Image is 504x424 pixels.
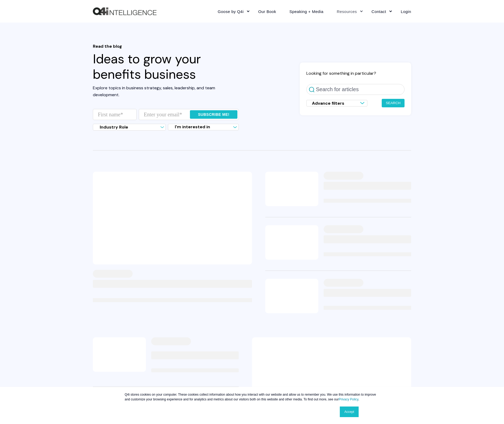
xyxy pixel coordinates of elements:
h1: Ideas to grow your benefits business [93,44,239,82]
input: First name* [93,109,137,120]
a: Privacy Policy [339,397,358,401]
input: Subscribe me! [190,110,237,119]
span: Explore topics in business strategy, sales, leadership, and team development. [93,85,215,98]
h2: Looking for something in particular? [306,70,405,76]
input: Search for articles [306,84,405,95]
input: Enter your email* [139,109,239,120]
a: Back to Home [93,7,157,15]
iframe: Chat Widget [477,399,504,424]
p: Q4i stores cookies on your computer. These cookies collect information about how you interact wit... [125,392,379,402]
span: Read the blog [93,44,239,49]
a: Accept [340,407,359,417]
span: Advance filters [312,100,344,106]
button: Search [382,99,405,107]
span: I'm interested in [175,124,210,130]
img: Q4intelligence, LLC logo [93,7,157,15]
